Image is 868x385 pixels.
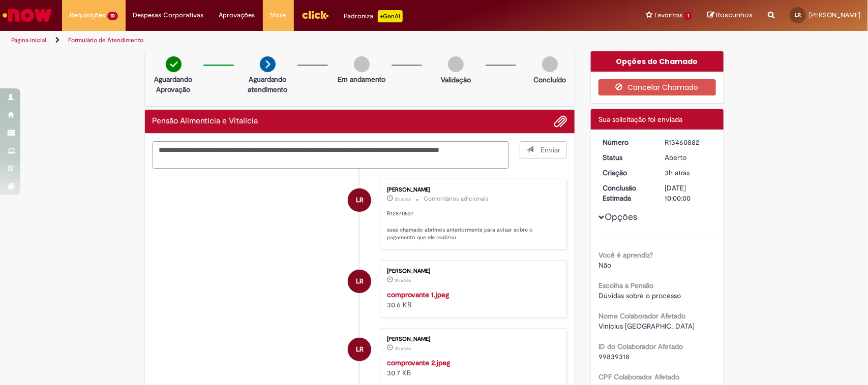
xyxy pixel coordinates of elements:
span: Dúvidas sobre o processo [598,291,681,300]
dt: Conclusão Estimada [595,183,657,203]
time: 29/08/2025 08:55:37 [665,168,690,177]
a: Formulário de Atendimento [68,36,143,44]
span: 3h atrás [395,345,411,351]
div: Leticia Nunes Ribeiro [348,270,371,293]
img: img-circle-grey.png [448,56,464,72]
p: Concluído [533,75,566,85]
span: Rascunhos [716,10,753,20]
p: Validação [441,75,471,85]
b: Escolha a Pensão [598,281,653,290]
p: Aguardando Aprovação [149,74,198,94]
time: 29/08/2025 08:55:33 [395,277,411,283]
span: [PERSON_NAME] [809,11,860,19]
span: Não [598,261,611,270]
div: [DATE] 10:00:00 [665,183,712,203]
span: 3h atrás [395,277,411,283]
span: LR [356,269,364,294]
p: R12870537 esse chamado abrimos anteriormente para avisar sobre o pagamento que ele realizou [387,210,556,242]
div: [PERSON_NAME] [387,187,556,193]
div: Leticia Nunes Ribeiro [348,188,371,212]
img: click_logo_yellow_360x200.png [302,7,329,22]
ul: Trilhas de página [8,31,571,50]
span: 3h atrás [665,168,690,177]
span: LR [356,337,364,362]
dt: Status [595,152,657,163]
dt: Criação [595,168,657,178]
h2: Pensão Alimentícia e Vitalícia Histórico de tíquete [153,117,258,126]
time: 29/08/2025 10:05:20 [395,196,411,202]
span: Requisições [70,10,105,20]
div: Leticia Nunes Ribeiro [348,338,371,361]
span: Despesas Corporativas [133,10,204,20]
div: 29/08/2025 08:55:37 [665,168,712,178]
span: LR [795,12,801,18]
p: Em andamento [338,74,385,84]
img: arrow-next.png [260,56,276,72]
div: [PERSON_NAME] [387,268,556,274]
dt: Número [595,137,657,147]
time: 29/08/2025 08:55:32 [395,345,411,351]
div: Padroniza [344,10,403,22]
b: Você é aprendiz? [598,250,653,260]
img: ServiceNow [1,5,53,25]
div: 30.7 KB [387,358,556,378]
span: Vinicius [GEOGRAPHIC_DATA] [598,322,695,331]
span: 10 [107,12,118,20]
span: More [271,10,286,20]
button: Adicionar anexos [554,115,567,128]
textarea: Digite sua mensagem aqui... [153,141,510,169]
div: R13460882 [665,137,712,147]
b: Nome Colaborador Afetado [598,311,685,320]
div: [PERSON_NAME] [387,336,556,342]
img: check-circle-green.png [166,56,182,72]
div: Opções do Chamado [591,51,724,72]
p: Aguardando atendimento [243,74,292,94]
div: 30.6 KB [387,290,556,310]
span: Sua solicitação foi enviada [598,115,682,124]
a: Rascunhos [707,11,753,20]
span: 2h atrás [395,196,411,202]
a: comprovante 2.jpeg [387,358,450,367]
b: ID do Colaborador Afetado [598,342,683,351]
img: img-circle-grey.png [354,56,370,72]
small: Comentários adicionais [424,195,489,203]
span: 1 [684,12,692,20]
span: LR [356,188,364,212]
span: Favoritos [654,10,682,20]
a: Página inicial [11,36,46,44]
div: Aberto [665,152,712,163]
img: img-circle-grey.png [542,56,558,72]
a: comprovante 1.jpeg [387,290,449,299]
button: Cancelar Chamado [598,79,716,95]
span: 99839318 [598,352,630,361]
p: +GenAi [378,10,403,22]
span: Aprovações [219,10,255,20]
b: CPF Colaborador Afetado [598,372,679,381]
